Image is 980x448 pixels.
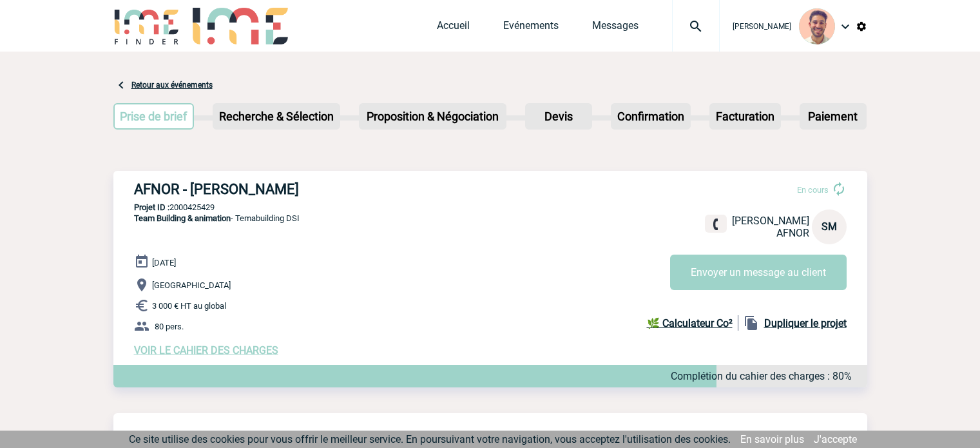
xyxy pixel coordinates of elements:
img: 132114-0.jpg [799,8,835,44]
a: Evénements [503,19,559,37]
p: Devis [526,104,591,128]
p: Prise de brief [115,104,193,128]
p: Facturation [711,104,780,128]
span: Ce site utilise des cookies pour vous offrir le meilleur service. En poursuivant votre navigation... [129,433,731,445]
span: - Temabuilding DSI [134,213,300,223]
b: Dupliquer le projet [764,317,847,329]
span: SM [821,220,837,233]
a: Accueil [437,19,470,37]
span: Team Building & animation [134,213,231,223]
span: 80 pers. [155,322,184,331]
span: [PERSON_NAME] [733,22,791,31]
span: En cours [797,185,829,195]
a: VOIR LE CAHIER DES CHARGES [134,344,278,356]
img: fixe.png [710,219,722,230]
a: 🌿 Calculateur Co² [647,315,738,331]
img: IME-Finder [113,8,180,44]
span: [PERSON_NAME] [732,215,809,227]
a: En savoir plus [740,433,804,445]
b: 🌿 Calculateur Co² [647,317,733,329]
a: Retour aux événements [131,81,213,90]
p: Confirmation [612,104,689,128]
img: file_copy-black-24dp.png [744,315,759,331]
p: 2000425429 [113,202,867,212]
span: [GEOGRAPHIC_DATA] [152,280,231,290]
span: [DATE] [152,258,176,268]
p: Proposition & Négociation [360,104,505,128]
p: Recherche & Sélection [214,104,339,128]
button: Envoyer un message au client [670,255,847,290]
h3: AFNOR - [PERSON_NAME] [134,181,521,197]
span: AFNOR [776,227,809,239]
b: Projet ID : [134,202,169,212]
a: J'accepte [814,433,857,445]
a: Messages [592,19,639,37]
p: Paiement [801,104,865,128]
span: 3 000 € HT au global [152,301,226,311]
